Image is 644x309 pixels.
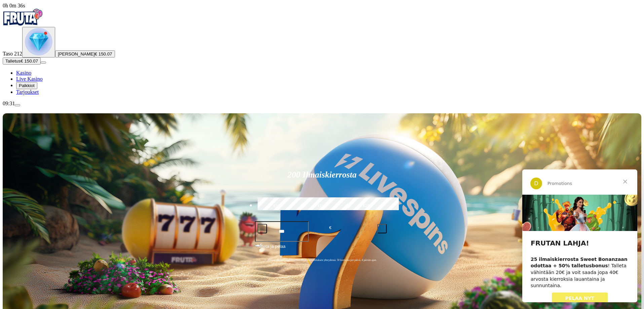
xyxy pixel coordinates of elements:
[3,70,641,95] nav: Main menu
[16,76,43,82] a: Live Kasino
[301,196,343,216] label: €150
[329,225,331,231] span: €
[16,82,37,89] button: Palkkiot
[256,196,298,216] label: €50
[22,27,55,57] button: level unlocked
[41,62,46,64] button: menu
[15,104,20,106] button: menu
[3,21,43,27] a: Fruta
[3,57,41,65] button: Talletusplus icon€ 150.07
[19,83,35,88] span: Palkkiot
[5,59,21,64] span: Talletus
[257,243,286,255] span: Talleta ja pelaa
[30,123,86,135] a: PELAA NYT
[260,242,262,246] span: €
[3,51,22,56] span: Taso 212
[16,89,39,95] a: Tarjoukset
[255,243,389,256] button: Talleta ja pelaa
[43,126,72,131] span: PELAA NYT
[3,9,641,95] nav: Primary
[258,224,267,233] button: minus icon
[377,224,387,233] button: plus icon
[55,50,115,57] button: [PERSON_NAME]€ 150.07
[95,51,112,56] span: € 150.07
[25,28,52,55] img: level unlocked
[346,196,388,216] label: €250
[58,51,95,56] span: [PERSON_NAME]
[3,9,43,26] img: Fruta
[3,3,25,8] span: user session time
[522,169,637,302] iframe: Intercom live chat viesti
[3,101,15,106] span: 09:31
[21,59,38,64] span: € 150.07
[16,70,31,76] a: Kasino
